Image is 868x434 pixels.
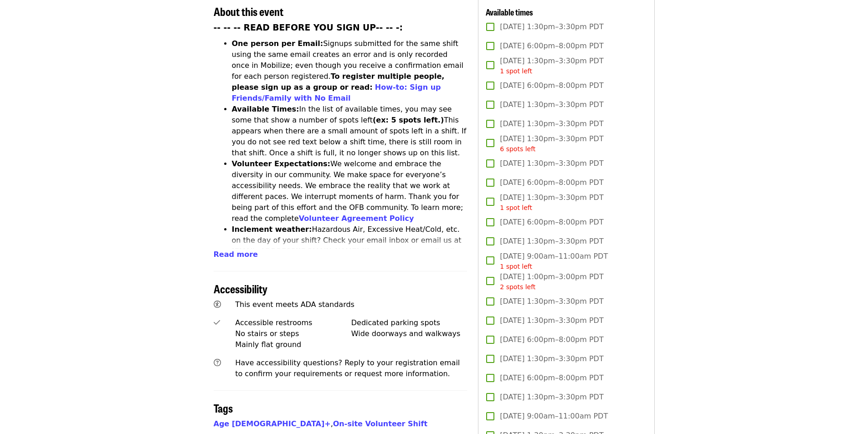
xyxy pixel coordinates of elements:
span: [DATE] 6:00pm–8:00pm PDT [500,217,603,228]
strong: -- -- -- READ BEFORE YOU SIGN UP-- -- -: [214,23,403,32]
span: [DATE] 1:30pm–3:30pm PDT [500,158,603,169]
a: Volunteer Agreement Policy [299,214,414,223]
span: 1 spot left [500,67,532,75]
div: Mainly flat ground [235,339,351,350]
li: We welcome and embrace the diversity in our community. We make space for everyone’s accessibility... [232,158,467,224]
i: question-circle icon [214,358,221,367]
span: 6 spots left [500,145,535,153]
div: Accessible restrooms [235,317,351,328]
span: [DATE] 1:30pm–3:30pm PDT [500,99,603,110]
strong: One person per Email: [232,39,324,48]
span: Available times [486,6,533,18]
a: Age [DEMOGRAPHIC_DATA]+ [214,419,331,428]
strong: Volunteer Expectations: [232,159,331,168]
a: On-site Volunteer Shift [333,419,427,428]
span: [DATE] 1:30pm–3:30pm PDT [500,21,603,32]
span: [DATE] 6:00pm–8:00pm PDT [500,373,603,383]
strong: Inclement weather: [232,225,312,234]
span: [DATE] 6:00pm–8:00pm PDT [500,80,603,91]
button: Read more [214,249,258,260]
span: This event meets ADA standards [235,300,354,309]
span: , [214,419,333,428]
strong: (ex: 5 spots left.) [373,116,444,124]
span: About this event [214,3,283,19]
strong: Available Times: [232,105,299,113]
span: [DATE] 1:30pm–3:30pm PDT [500,118,603,129]
span: [DATE] 6:00pm–8:00pm PDT [500,177,603,188]
span: [DATE] 6:00pm–8:00pm PDT [500,41,603,51]
strong: To register multiple people, please sign up as a group or read: [232,72,445,92]
span: [DATE] 1:30pm–3:30pm PDT [500,353,603,364]
li: In the list of available times, you may see some that show a number of spots left This appears wh... [232,104,467,158]
span: [DATE] 1:30pm–3:30pm PDT [500,392,603,403]
span: Tags [214,400,233,416]
span: Accessibility [214,281,267,296]
span: [DATE] 6:00pm–8:00pm PDT [500,334,603,345]
div: No stairs or steps [235,328,351,339]
span: [DATE] 9:00am–11:00am PDT [500,251,608,271]
span: [DATE] 1:30pm–3:30pm PDT [500,296,603,307]
span: [DATE] 1:30pm–3:30pm PDT [500,133,603,154]
span: [DATE] 9:00am–11:00am PDT [500,411,608,422]
span: [DATE] 1:30pm–3:30pm PDT [500,192,603,213]
span: [DATE] 1:30pm–3:30pm PDT [500,236,603,247]
span: 1 spot left [500,263,532,270]
span: [DATE] 1:30pm–3:30pm PDT [500,315,603,326]
i: check icon [214,318,220,327]
span: 2 spots left [500,283,535,291]
span: Read more [214,250,258,259]
i: universal-access icon [214,300,221,309]
a: How-to: Sign up Friends/Family with No Email [232,83,441,102]
li: Signups submitted for the same shift using the same email creates an error and is only recorded o... [232,38,467,104]
span: [DATE] 1:00pm–3:00pm PDT [500,271,603,292]
div: Wide doorways and walkways [351,328,467,339]
span: Have accessibility questions? Reply to your registration email to confirm your requirements or re... [235,358,460,378]
span: 1 spot left [500,204,532,211]
li: Hazardous Air, Excessive Heat/Cold, etc. on the day of your shift? Check your email inbox or emai... [232,224,467,279]
span: [DATE] 1:30pm–3:30pm PDT [500,56,603,76]
div: Dedicated parking spots [351,317,467,328]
